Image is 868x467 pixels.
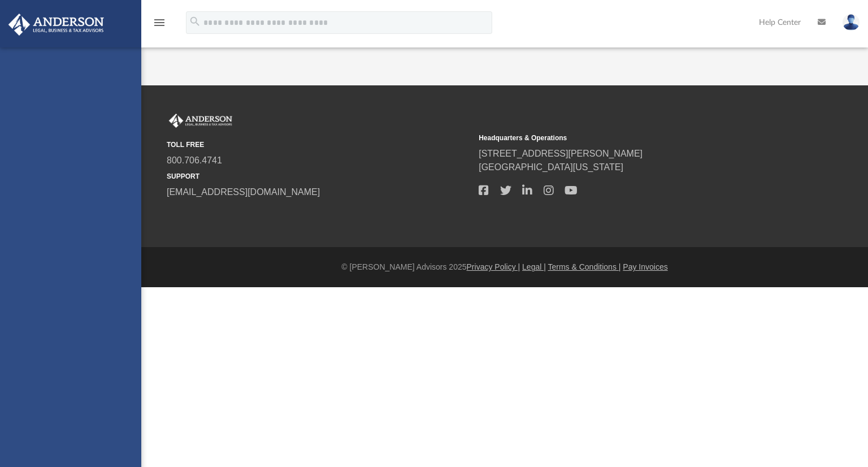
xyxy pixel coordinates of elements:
div: © [PERSON_NAME] Advisors 2025 [141,261,868,273]
a: [GEOGRAPHIC_DATA][US_STATE] [479,162,623,172]
a: Pay Invoices [623,262,667,271]
a: [STREET_ADDRESS][PERSON_NAME] [479,149,643,158]
i: menu [153,16,166,29]
a: 800.706.4741 [167,155,222,165]
a: Privacy Policy | [467,262,520,271]
a: [EMAIL_ADDRESS][DOMAIN_NAME] [167,187,320,197]
img: Anderson Advisors Platinum Portal [167,114,235,128]
i: search [189,15,201,28]
img: User Pic [843,14,860,31]
a: Legal | [522,262,546,271]
small: TOLL FREE [167,140,471,150]
a: menu [153,21,166,29]
a: Terms & Conditions | [548,262,621,271]
small: SUPPORT [167,171,471,181]
small: Headquarters & Operations [479,133,783,143]
img: Anderson Advisors Platinum Portal [5,14,107,36]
